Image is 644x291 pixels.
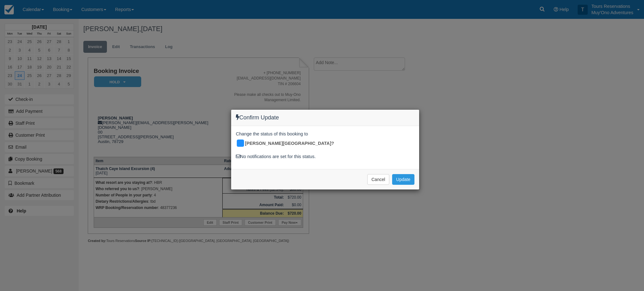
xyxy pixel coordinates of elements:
h4: Confirm Update [236,114,414,121]
span: Change the status of this booking to [236,131,308,139]
button: Update [392,174,414,185]
button: Cancel [367,174,389,185]
div: [PERSON_NAME][GEOGRAPHIC_DATA]? [236,139,339,149]
div: No notifications are set for this status. [236,153,414,160]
